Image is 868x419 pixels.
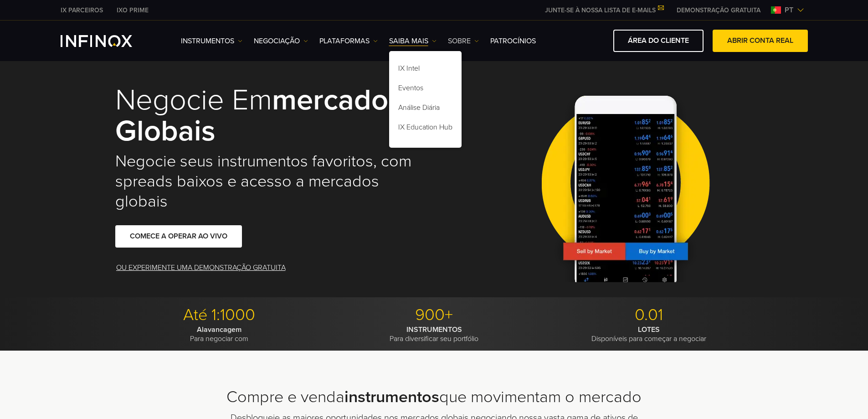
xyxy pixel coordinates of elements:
[670,5,767,15] a: INFINOX MENU
[781,5,797,16] span: pt
[110,5,155,15] a: INFINOX
[490,36,536,47] a: Patrocínios
[319,36,378,47] a: PLATAFORMAS
[545,325,753,343] p: Disponíveis para começar a negociar
[448,36,479,47] a: SOBRE
[713,30,808,52] a: ABRIR CONTA REAL
[115,151,421,212] h2: Negocie seus instrumentos favoritos, com spreads baixos e acesso a mercados globais
[389,80,462,99] a: Eventos
[389,99,462,119] a: Análise Diária
[115,257,287,279] a: OU EXPERIMENTE UMA DEMONSTRAÇÃO GRATUITA
[197,325,241,334] strong: Alavancagem
[54,5,110,15] a: INFINOX
[344,387,439,407] strong: instrumentos
[538,6,670,14] a: JUNTE-SE À NOSSA LISTA DE E-MAILS
[330,305,538,325] p: 900+
[406,325,462,334] strong: INSTRUMENTOS
[61,35,154,47] a: INFINOX Logo
[181,36,242,47] a: Instrumentos
[254,36,308,47] a: NEGOCIAÇÃO
[545,305,753,325] p: 0.01
[613,30,704,52] a: ÁREA DO CLIENTE
[115,225,242,248] a: COMECE A OPERAR AO VIVO
[389,60,462,80] a: IX Intel
[115,85,421,147] h1: Negocie em
[115,325,324,343] p: Para negociar com
[115,305,324,325] p: Até 1:1000
[389,36,437,47] a: Saiba mais
[638,325,660,334] strong: LOTES
[330,325,538,343] p: Para diversificar seu portfólio
[115,82,402,149] strong: mercados globais
[389,119,462,139] a: IX Education Hub
[115,387,753,407] h2: Compre e venda que movimentam o mercado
